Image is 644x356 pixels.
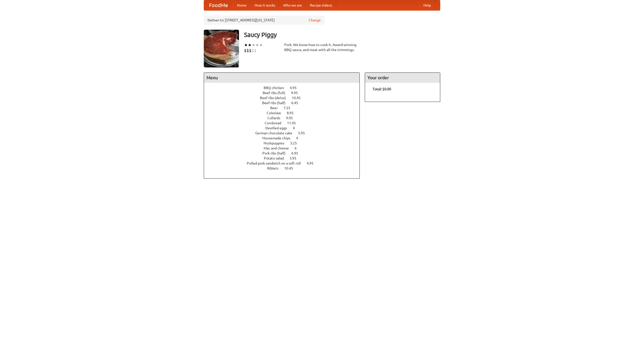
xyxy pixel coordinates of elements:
a: Pulled pork sandwich on a soft roll 4.95 [247,161,323,165]
span: 4 [293,126,300,130]
li: $ [254,48,257,53]
span: 9.95 [291,91,303,95]
a: Mac and cheese 6 [264,146,306,150]
li: $ [252,48,254,53]
a: Riblets 10.45 [267,166,302,170]
span: Beef ribs (full) [263,91,290,95]
span: 9.95 [286,116,298,120]
li: ★ [255,42,259,48]
span: Hushpuppies [264,141,289,145]
span: Coleslaw [267,111,286,115]
a: Who we are [279,0,306,10]
li: ★ [252,42,255,48]
span: 3.95 [290,156,301,160]
li: ★ [248,42,252,48]
a: BBQ chicken 4.95 [264,86,306,90]
li: $ [249,48,252,53]
span: Collards [267,116,285,120]
span: 7.55 [284,106,295,110]
li: $ [244,48,247,53]
span: 10.45 [284,166,298,170]
a: Home [233,0,251,10]
h4: Menu [204,73,359,83]
span: 6 [295,146,302,150]
a: FoodMe [204,0,233,10]
a: Cornbread 11.45 [265,121,305,125]
span: 3.25 [290,141,302,145]
span: Cornbread [265,121,286,125]
span: Beef ribs (delux) [260,96,291,100]
span: 4.95 [290,86,302,90]
span: Riblets [267,166,284,170]
h3: Saucy Piggy [244,30,440,40]
a: Help [419,0,435,10]
span: 6.95 [291,151,303,155]
a: Coleslaw 8.95 [267,111,303,115]
span: Beer [270,106,283,110]
div: Deliver to: [STREET_ADDRESS][US_STATE] [204,16,325,25]
span: German chocolate cake [255,131,297,135]
span: 4 [296,136,303,140]
li: ★ [244,42,248,48]
span: Housemade chips [262,136,295,140]
a: Beef ribs (half) 6.45 [262,101,307,105]
span: 5.95 [298,131,310,135]
a: Devilled eggs 4 [265,126,304,130]
span: 4.95 [307,161,318,165]
a: Change [309,18,321,23]
a: German chocolate cake 5.95 [255,131,314,135]
span: 10.45 [292,96,306,100]
a: Recipe videos [306,0,336,10]
span: Pulled pork sandwich on a soft roll [247,161,306,165]
span: 11.45 [287,121,301,125]
li: ★ [259,42,263,48]
a: Beer 7.55 [270,106,300,110]
a: Collards 9.95 [267,116,302,120]
a: How it works [251,0,279,10]
li: $ [247,48,249,53]
span: Beef ribs (half) [262,101,291,105]
span: Mac and cheese [264,146,294,150]
a: Potato salad 3.95 [264,156,306,160]
span: Pork ribs (half) [262,151,291,155]
span: 6.45 [291,101,303,105]
div: Pork. We know how to cook it. Award-winning BBQ sauce, and meat with all the trimmings. [284,42,360,52]
b: Total: $0.00 [373,87,391,91]
a: Beef ribs (delux) 10.45 [260,96,310,100]
span: 8.95 [287,111,299,115]
span: Potato salad [264,156,289,160]
img: angular.jpg [204,30,239,67]
a: Hushpuppies 3.25 [264,141,306,145]
h4: Your order [365,73,440,83]
a: Pork ribs (half) 6.95 [262,151,307,155]
span: Devilled eggs [265,126,292,130]
a: Beef ribs (full) 9.95 [263,91,307,95]
a: Housemade chips 4 [262,136,307,140]
span: BBQ chicken [264,86,289,90]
